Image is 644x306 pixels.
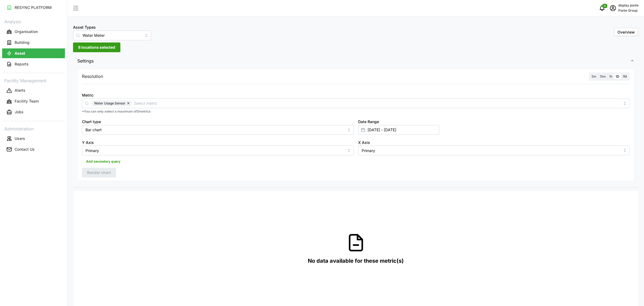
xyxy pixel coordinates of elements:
[82,109,630,114] p: *You can only select a maximum of 5 metrics
[73,24,96,30] label: Asset Types
[2,107,65,118] a: Jobs
[15,88,25,93] p: Alerts
[73,42,120,52] button: 8 locations selected
[616,74,619,78] span: 1D
[609,74,612,78] span: 1h
[82,73,103,80] p: Resolution
[134,100,620,106] input: Select metric
[2,48,65,58] button: Asset
[623,74,627,78] span: 1M
[86,158,120,165] span: Add secondary query
[308,256,404,265] p: No data available for these metric(s)
[358,119,379,125] label: Date Range
[607,3,618,14] button: schedule
[2,86,65,96] button: Alerts
[73,68,639,188] div: Settings
[2,27,65,37] button: Organisation
[2,38,65,47] button: Building
[2,3,65,12] button: RESYNC PLATFORM
[15,61,29,67] p: Reports
[358,140,370,146] label: X Axis
[82,146,354,155] input: Select Y axis
[82,92,94,98] label: Metric
[358,146,630,155] input: Select X axis
[82,119,101,125] label: Chart type
[2,2,65,13] a: RESYNC PLATFORM
[2,144,65,154] button: Contact Us
[358,125,439,135] input: Select date range
[73,54,639,68] button: Settings
[2,96,65,107] a: Facility Team
[82,140,94,146] label: Y Axis
[2,76,65,84] p: Facility Management
[15,109,24,115] p: Jobs
[2,85,65,96] a: Alerts
[2,59,65,69] button: Reports
[15,147,35,152] p: Contact Us
[77,54,630,68] span: Settings
[82,168,116,177] button: Render chart
[15,40,29,45] p: Building
[2,134,65,143] button: Users
[2,48,65,59] a: Asset
[15,98,39,104] p: Facility Team
[82,125,354,135] input: Select chart type
[87,168,111,177] span: Render chart
[2,133,65,144] a: Users
[82,157,124,166] button: Add secondary query
[94,100,126,106] span: Water Usage Sensor
[597,3,607,14] button: notifications
[2,59,65,70] a: Reports
[15,136,25,141] p: Users
[592,74,596,78] span: 5m
[2,26,65,37] a: Organisation
[2,124,65,132] p: Administration
[618,8,639,13] p: Ponte Group
[2,97,65,106] button: Facility Team
[618,3,639,8] p: display ponte
[78,43,115,52] span: 8 locations selected
[15,5,52,10] p: RESYNC PLATFORM
[2,17,65,25] p: Analysis
[15,29,38,34] p: Organisation
[600,74,606,78] span: 15m
[15,51,25,56] p: Asset
[617,30,635,34] span: Overview
[2,144,65,155] a: Contact Us
[604,4,606,8] span: 0
[2,37,65,48] a: Building
[2,107,65,117] button: Jobs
